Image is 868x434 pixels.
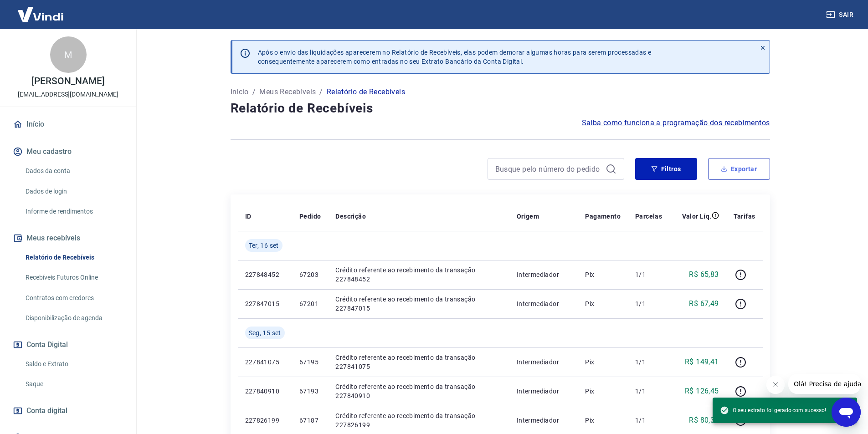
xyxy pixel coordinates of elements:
[585,270,621,279] p: Pix
[50,36,87,73] div: M
[231,99,770,117] h4: Relatório de Recebíveis
[299,416,321,425] p: 67187
[245,299,285,308] p: 227847015
[335,411,502,429] p: Crédito referente ao recebimento da transação 227826199
[18,90,118,99] p: [EMAIL_ADDRESS][DOMAIN_NAME]
[585,416,621,425] p: Pix
[832,398,861,427] iframe: Botão para abrir a janela de mensagens
[635,416,662,425] p: 1/1
[517,212,539,221] p: Origem
[231,87,249,97] a: Início
[299,270,321,279] p: 67203
[585,299,621,308] p: Pix
[22,268,125,287] a: Recebíveis Futuros Online
[299,387,321,396] p: 67193
[26,404,67,417] span: Conta digital
[689,298,719,309] p: R$ 67,49
[11,114,125,134] a: Início
[31,77,104,86] p: [PERSON_NAME]
[327,87,405,97] p: Relatório de Recebíveis
[245,357,285,367] p: 227841075
[5,6,77,14] span: Olá! Precisa de ajuda?
[824,6,857,23] button: Sair
[249,328,281,337] span: Seg, 15 set
[682,212,712,221] p: Valor Líq.
[258,48,652,66] p: Após o envio das liquidações aparecerem no Relatório de Recebíveis, elas podem demorar algumas ho...
[22,375,125,393] a: Saque
[245,416,285,425] p: 227826199
[689,415,719,426] p: R$ 80,37
[11,335,125,355] button: Conta Digital
[517,357,571,367] p: Intermediador
[11,228,125,248] button: Meus recebíveis
[11,142,125,162] button: Meu cadastro
[585,212,621,221] p: Pagamento
[517,299,571,308] p: Intermediador
[245,387,285,396] p: 227840910
[245,212,252,221] p: ID
[517,387,571,396] p: Intermediador
[788,374,861,394] iframe: Mensagem da empresa
[22,289,125,307] a: Contratos com credores
[22,182,125,201] a: Dados de login
[252,87,256,97] p: /
[635,357,662,367] p: 1/1
[585,387,621,396] p: Pix
[685,386,719,397] p: R$ 126,45
[335,212,366,221] p: Descrição
[585,357,621,367] p: Pix
[582,117,770,128] a: Saiba como funciona a programação dos recebimentos
[635,270,662,279] p: 1/1
[734,212,755,221] p: Tarifas
[635,387,662,396] p: 1/1
[766,376,785,394] iframe: Fechar mensagem
[635,299,662,308] p: 1/1
[22,355,125,373] a: Saldo e Extrato
[635,212,662,221] p: Parcelas
[720,406,826,415] span: O seu extrato foi gerado com sucesso!
[11,0,70,28] img: Vindi
[299,212,321,221] p: Pedido
[335,353,502,371] p: Crédito referente ao recebimento da transação 227841075
[22,202,125,221] a: Informe de rendimentos
[249,241,279,250] span: Ter, 16 set
[685,357,719,368] p: R$ 149,41
[708,158,770,180] button: Exportar
[299,357,321,367] p: 67195
[11,401,125,421] a: Conta digital
[335,295,502,313] p: Crédito referente ao recebimento da transação 227847015
[319,87,323,97] p: /
[517,416,571,425] p: Intermediador
[335,382,502,400] p: Crédito referente ao recebimento da transação 227840910
[22,309,125,327] a: Disponibilização de agenda
[299,299,321,308] p: 67201
[517,270,571,279] p: Intermediador
[22,248,125,267] a: Relatório de Recebíveis
[335,266,502,284] p: Crédito referente ao recebimento da transação 227848452
[689,269,719,280] p: R$ 65,83
[22,162,125,180] a: Dados da conta
[245,270,285,279] p: 227848452
[635,158,697,180] button: Filtros
[259,87,316,97] a: Meus Recebíveis
[495,162,602,176] input: Busque pelo número do pedido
